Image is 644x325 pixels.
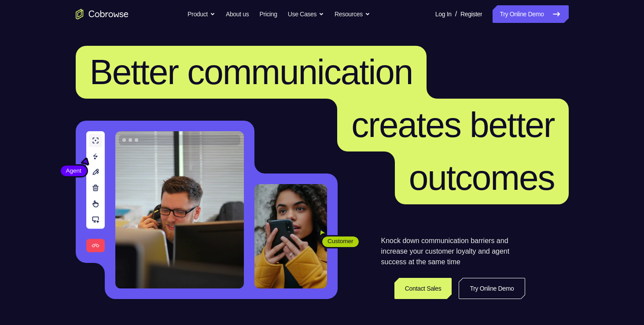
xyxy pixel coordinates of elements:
span: / [455,9,457,19]
a: Go to the home page [76,9,129,19]
img: A customer support agent talking on the phone [115,131,244,288]
span: Better communication [90,52,413,92]
a: About us [226,5,249,23]
span: creates better [351,105,554,144]
a: Try Online Demo [493,5,568,23]
a: Log In [435,5,452,23]
p: Knock down communication barriers and increase your customer loyalty and agent success at the sam... [381,236,525,267]
button: Use Cases [288,5,324,23]
a: Contact Sales [394,278,452,299]
a: Try Online Demo [459,278,525,299]
img: A customer holding their phone [254,184,327,288]
span: outcomes [409,158,555,197]
a: Register [460,5,482,23]
a: Pricing [259,5,277,23]
button: Resources [335,5,370,23]
button: Product [188,5,215,23]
